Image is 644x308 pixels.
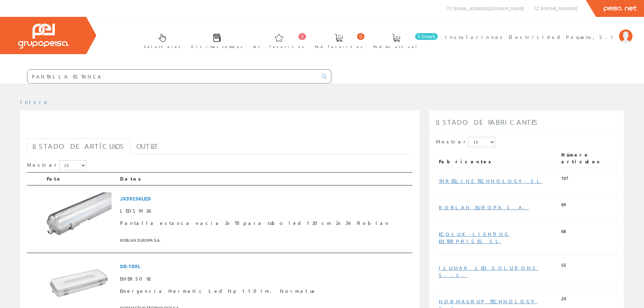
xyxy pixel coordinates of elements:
th: Fabricantes [436,149,558,168]
span: [PHONE_NUMBER] [541,5,577,11]
a: ILUMAX LED SOLUTIONS S..L. [439,265,539,278]
th: Datos [117,172,412,185]
a: 0 línea/s Pedido actual [366,28,439,53]
span: 0 [357,33,364,40]
a: THREELINE TECHNOLOGY, SL [439,178,543,184]
span: 107 [561,175,568,182]
span: 0 [299,33,306,40]
span: 55 [561,262,566,268]
span: Art. favoritos [253,43,304,50]
img: Foto artículo Emergencia Hermetic Led Np 110lm. Normalux (192x135.46566321731) [47,260,112,306]
span: [EMAIL_ADDRESS][DOMAIN_NAME] [453,5,524,11]
a: Últimas compras [184,28,246,53]
span: Selectores [144,43,181,50]
span: ROBLAN EUROPA S.A. [120,235,410,246]
span: LEDS9126 [120,205,410,217]
a: Inicio [20,99,49,105]
a: ROBLAN EUROPA S.A. [439,204,529,210]
img: Foto artículo Pantalla estanca vacia 2xT8 para tubo led 120cm 2x36 Roblan (192x125.952) [47,192,112,235]
label: Mostrar [436,137,495,147]
span: Pedido actual [373,43,419,50]
span: EMER5092 [120,273,410,285]
span: Pantalla estanca vacia 2xT8 para tubo led 120cm 2x36 Roblan [120,217,410,229]
span: 24 [561,295,566,302]
th: Foto [44,172,117,185]
span: Ped. favoritos [315,43,363,50]
a: ECOLUX-LIGHTING ENTERPRISES SL [439,231,509,244]
a: Outlet [131,138,164,154]
span: 0 línea/s [415,33,438,40]
a: Instalaciones Electricidad Paquete, S.l [445,28,633,34]
label: Mostrar [27,160,86,170]
select: Mostrar [59,160,86,170]
span: 69 [561,202,566,208]
span: Instalaciones Electricidad Paquete, S.l [445,33,616,40]
span: JX39236LED [120,192,410,205]
span: Emergencia Hermetic Led Np 110lm. Normalux [120,285,410,297]
input: Buscar ... [27,70,318,83]
span: 68 [561,228,566,235]
span: DE-100L [120,260,410,273]
th: Número artículos [558,149,617,168]
a: Listado de artículos [27,138,130,154]
h1: PANTALLA ESTANCA [27,121,412,135]
span: Listado de fabricantes [436,118,538,126]
a: Selectores [137,28,184,53]
select: Mostrar [468,137,495,147]
span: Últimas compras [191,43,243,50]
img: Grupo Peisa [18,24,69,49]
